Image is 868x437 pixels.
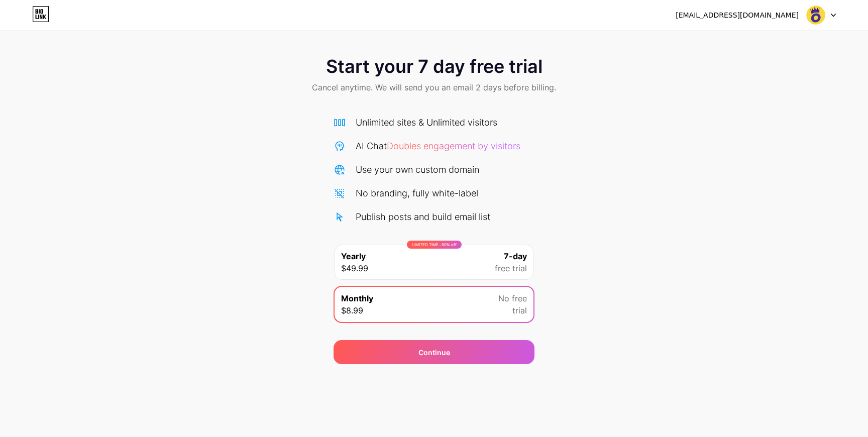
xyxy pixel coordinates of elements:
span: trial [512,304,527,316]
span: Cancel anytime. We will send you an email 2 days before billing. [312,81,556,93]
div: Continue [418,347,450,358]
div: [EMAIL_ADDRESS][DOMAIN_NAME] [676,10,799,21]
div: Unlimited sites & Unlimited visitors [356,116,497,129]
span: 7-day [504,250,527,262]
img: Ilya casino [806,6,825,25]
div: AI Chat [356,139,520,153]
span: $8.99 [341,304,363,316]
div: Publish posts and build email list [356,210,490,224]
div: Use your own custom domain [356,163,479,176]
span: Doubles engagement by visitors [387,141,520,151]
span: Monthly [341,292,373,304]
span: No free [498,292,527,304]
span: free trial [495,262,527,274]
span: $49.99 [341,262,368,274]
span: Yearly [341,250,366,262]
div: LIMITED TIME : 50% off [407,241,462,249]
span: Start your 7 day free trial [326,56,542,76]
div: No branding, fully white-label [356,186,478,200]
